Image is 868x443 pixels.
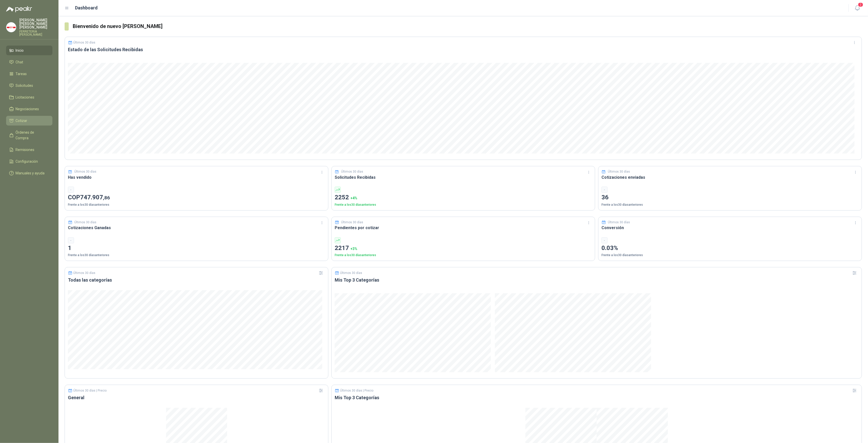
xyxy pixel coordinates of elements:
[68,237,74,243] div: -
[68,277,325,283] h3: Todas las categorías
[6,22,16,32] img: Company Logo
[73,389,107,392] p: Últimos 30 días | Precio
[16,106,39,112] span: Negociaciones
[608,169,630,174] p: Últimos 30 días
[6,168,52,178] a: Manuales y ayuda
[335,193,592,202] p: 2252
[73,271,96,275] p: Últimos 30 días
[608,220,630,225] p: Últimos 30 días
[16,130,48,141] span: Órdenes de Compra
[335,202,592,207] p: Frente a los 30 días anteriores
[68,225,325,231] h3: Cotizaciones Ganadas
[16,159,38,164] span: Configuración
[6,128,52,143] a: Órdenes de Compra
[335,277,859,283] h3: Mis Top 3 Categorías
[6,57,52,67] a: Chat
[350,247,357,251] span: + 3 %
[68,253,325,258] p: Frente a los 30 días anteriores
[75,220,97,225] p: Últimos 30 días
[341,220,363,225] p: Últimos 30 días
[853,4,862,13] button: 2
[16,170,45,176] span: Manuales y ayuda
[16,118,27,123] span: Cotizar
[6,92,52,102] a: Licitaciones
[68,202,325,207] p: Frente a los 30 días anteriores
[16,83,33,88] span: Solicitudes
[601,174,859,181] h3: Cotizaciones enviadas
[341,169,363,174] p: Últimos 30 días
[335,395,859,401] h3: Mis Top 3 Categorías
[601,253,859,258] p: Frente a los 30 días anteriores
[68,193,325,202] p: COP
[68,174,325,181] h3: Has vendido
[6,69,52,79] a: Tareas
[601,243,859,253] p: 0.03%
[601,202,859,207] p: Frente a los 30 días anteriores
[75,4,98,11] h1: Dashboard
[340,271,362,275] p: Últimos 30 días
[103,195,110,201] span: ,86
[601,193,859,202] p: 36
[6,145,52,155] a: Remisiones
[858,2,863,7] span: 2
[6,46,52,55] a: Inicio
[68,47,859,53] h3: Estado de las Solicitudes Recibidas
[73,41,96,44] p: Últimos 30 días
[16,94,35,100] span: Licitaciones
[73,22,862,30] h3: Bienvenido de nuevo [PERSON_NAME]
[601,237,608,243] div: -
[335,225,592,231] h3: Pendientes por cotizar
[335,253,592,258] p: Frente a los 30 días anteriores
[19,30,52,36] p: FERRETERIA [PERSON_NAME]
[68,187,74,193] div: -
[16,59,23,65] span: Chat
[6,104,52,114] a: Negociaciones
[80,194,110,201] span: 747.907
[601,225,859,231] h3: Conversión
[16,147,35,153] span: Remisiones
[19,18,52,29] p: [PERSON_NAME] [PERSON_NAME] [PERSON_NAME]
[350,196,357,200] span: + 4 %
[6,157,52,166] a: Configuración
[601,187,608,193] div: -
[16,48,24,53] span: Inicio
[68,243,325,253] p: 1
[16,71,27,77] span: Tareas
[340,389,374,392] p: Últimos 30 días | Precio
[335,243,592,253] p: 2217
[75,169,97,174] p: Últimos 30 días
[6,81,52,90] a: Solicitudes
[6,116,52,126] a: Cotizar
[68,395,325,401] h3: General
[6,6,32,12] img: Logo peakr
[335,174,592,181] h3: Solicitudes Recibidas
